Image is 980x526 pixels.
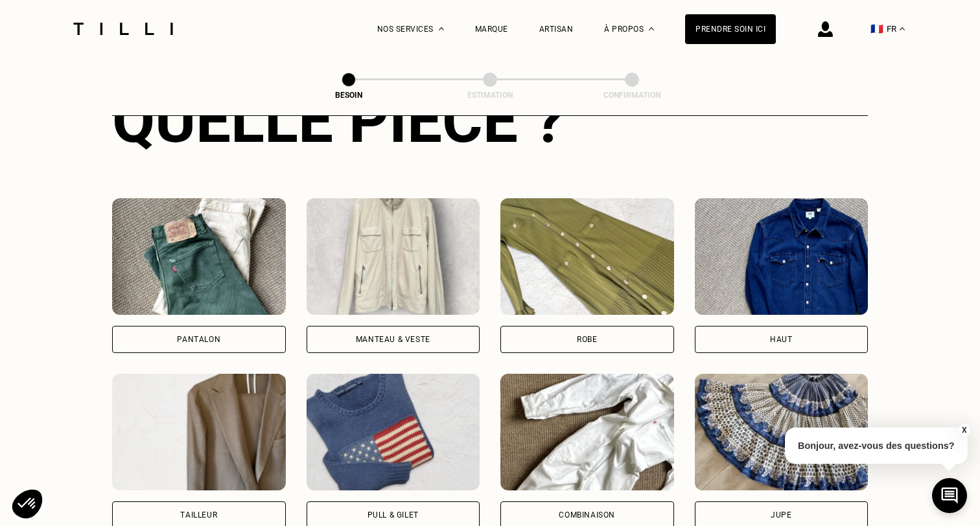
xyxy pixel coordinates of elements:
[559,511,615,519] div: Combinaison
[112,198,286,315] img: Tilli retouche votre Pantalon
[112,84,868,157] div: Quelle pièce ?
[685,14,776,44] a: Prendre soin ici
[818,21,833,37] img: icône connexion
[356,336,430,343] div: Manteau & Veste
[180,511,217,519] div: Tailleur
[500,374,674,490] img: Tilli retouche votre Combinaison
[577,336,597,343] div: Robe
[500,198,674,315] img: Tilli retouche votre Robe
[475,25,508,34] a: Marque
[695,198,869,315] img: Tilli retouche votre Haut
[112,374,286,490] img: Tilli retouche votre Tailleur
[539,25,574,34] a: Artisan
[957,423,970,437] button: X
[439,27,444,30] img: Menu déroulant
[307,374,480,490] img: Tilli retouche votre Pull & gilet
[177,336,220,343] div: Pantalon
[771,511,791,519] div: Jupe
[770,336,792,343] div: Haut
[567,91,697,100] div: Confirmation
[785,428,968,464] p: Bonjour, avez-vous des questions?
[284,91,414,100] div: Besoin
[425,91,555,100] div: Estimation
[900,27,905,30] img: menu déroulant
[695,374,869,490] img: Tilli retouche votre Jupe
[649,27,654,30] img: Menu déroulant à propos
[307,198,480,315] img: Tilli retouche votre Manteau & Veste
[870,23,883,35] span: 🇫🇷
[69,23,178,35] img: Logo du service de couturière Tilli
[367,511,419,519] div: Pull & gilet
